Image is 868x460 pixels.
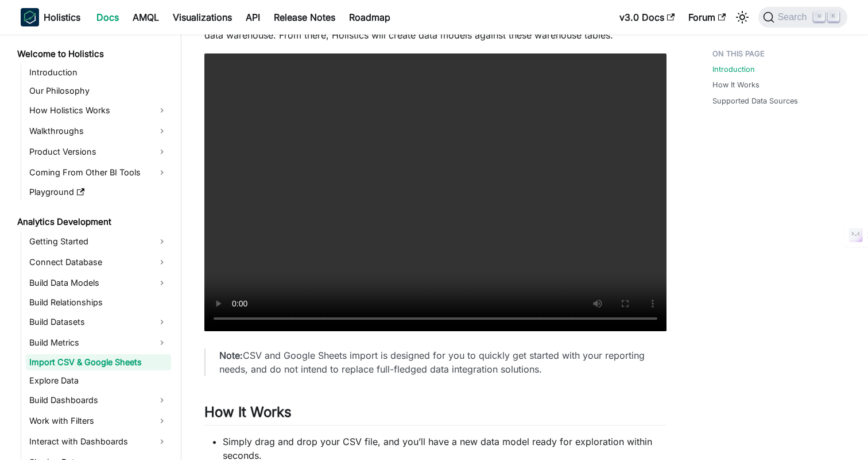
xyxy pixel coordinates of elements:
[26,101,171,120] a: How Holistics Works
[14,214,171,230] a: Analytics Development
[26,184,171,200] a: Playground
[712,79,759,90] a: How It Works
[90,8,126,26] a: Docs
[204,53,666,331] video: Your browser does not support embedding video, but you can .
[813,11,825,22] kbd: ⌘
[26,333,171,352] a: Build Metrics
[26,64,171,80] a: Introduction
[267,8,342,26] a: Release Notes
[26,354,171,370] a: Import CSV & Google Sheets
[26,274,171,292] a: Build Data Models
[26,232,171,251] a: Getting Started
[126,8,166,26] a: AMQL
[26,373,171,389] a: Explore Data
[219,348,653,376] p: CSV and Google Sheets import is designed for you to quickly get started with your reporting needs...
[26,294,171,310] a: Build Relationships
[26,253,171,271] a: Connect Database
[166,8,239,26] a: Visualizations
[21,8,39,26] img: Holistics
[758,7,847,28] button: Search (Command+K)
[26,163,171,182] a: Coming From Other BI Tools
[733,8,751,26] button: Switch between dark and light mode (currently light mode)
[828,11,839,22] kbd: K
[14,46,171,62] a: Welcome to Holistics
[342,8,397,26] a: Roadmap
[26,143,171,161] a: Product Versions
[26,83,171,99] a: Our Philosophy
[681,8,733,26] a: Forum
[26,412,171,430] a: Work with Filters
[613,8,681,26] a: v3.0 Docs
[26,432,171,451] a: Interact with Dashboards
[712,64,755,75] a: Introduction
[712,95,798,106] a: Supported Data Sources
[26,122,171,140] a: Walkthroughs
[204,404,666,425] h2: How It Works
[21,8,80,26] a: HolisticsHolistics
[774,12,814,22] span: Search
[219,350,243,361] strong: Note:
[26,391,171,409] a: Build Dashboards
[9,34,181,460] nav: Docs sidebar
[239,8,267,26] a: API
[44,10,80,24] b: Holistics
[26,313,171,331] a: Build Datasets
